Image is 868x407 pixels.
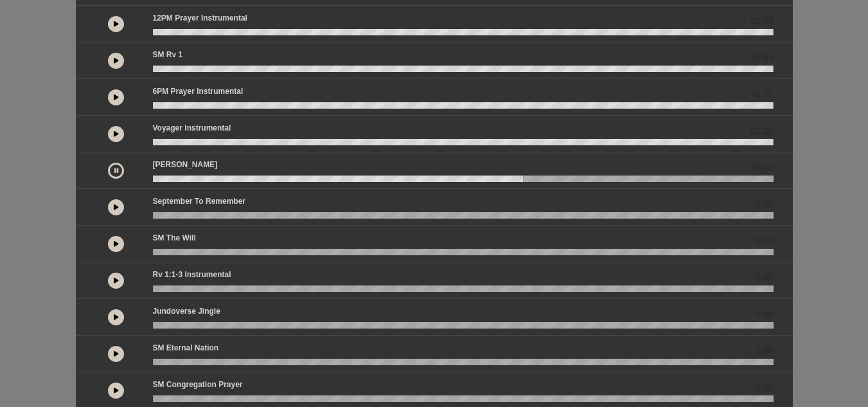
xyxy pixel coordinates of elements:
span: 0.00 [756,344,773,357]
span: 04:09 [750,51,773,64]
span: 0.00 [756,307,773,321]
p: Rv 1:1-3 Instrumental [153,269,231,280]
p: SM Congregation Prayer [153,379,243,390]
p: 12PM Prayer Instrumental [153,12,247,24]
span: 02:20 [750,124,773,138]
p: SM Eternal Nation [153,342,219,354]
p: SM Rv 1 [153,49,183,60]
span: 0.00 [756,381,773,394]
span: 0.00 [756,271,773,284]
span: 0.00 [756,197,773,211]
span: 01:55 [750,87,773,101]
p: [PERSON_NAME] [153,159,218,170]
span: 01:40 [750,161,773,174]
p: SM The Will [153,232,196,244]
p: Jundoverse Jingle [153,305,220,317]
p: Voyager Instrumental [153,122,231,134]
span: 02:38 [750,14,773,28]
p: September to Remember [153,195,246,207]
span: 0.00 [756,234,773,248]
p: 6PM Prayer Instrumental [153,86,244,97]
